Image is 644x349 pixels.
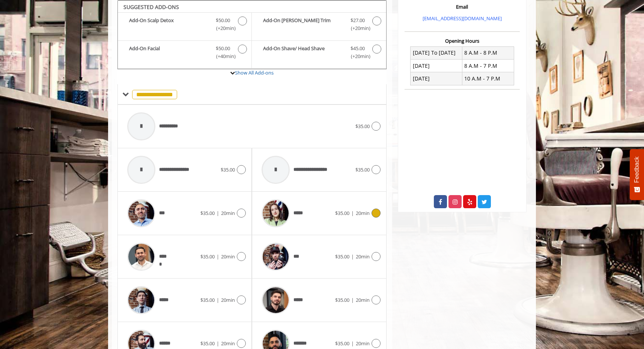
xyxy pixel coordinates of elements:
[263,45,343,60] b: Add-On Shave/ Head Shave
[221,297,235,303] span: 20min
[462,72,514,85] td: 10 A.M - 7 P.M
[221,253,235,260] span: 20min
[122,45,248,62] label: Add-On Facial
[256,45,382,62] label: Add-On Shave/ Head Shave
[462,60,514,72] td: 8 A.M - 7 P.M
[216,16,230,24] span: $50.00
[351,45,365,52] span: $45.00
[633,157,640,183] span: Feedback
[356,340,370,347] span: 20min
[405,38,520,43] h3: Opening Hours
[200,297,215,303] span: $35.00
[462,46,514,59] td: 8 A.M - 8 P.M
[221,210,235,216] span: 20min
[263,16,343,32] b: Add-On [PERSON_NAME] Trim
[411,72,462,85] td: [DATE]
[355,166,370,173] span: $35.00
[212,52,234,60] span: (+40min )
[200,210,215,216] span: $35.00
[217,210,219,216] span: |
[123,3,179,10] b: SUGGESTED ADD-ONS
[351,253,354,260] span: |
[217,253,219,260] span: |
[217,340,219,347] span: |
[351,297,354,303] span: |
[335,253,349,260] span: $35.00
[351,340,354,347] span: |
[356,253,370,260] span: 20min
[355,123,370,130] span: $35.00
[335,210,349,216] span: $35.00
[212,24,234,32] span: (+20min )
[356,297,370,303] span: 20min
[335,297,349,303] span: $35.00
[630,149,644,200] button: Feedback - Show survey
[351,16,365,24] span: $27.00
[411,60,462,72] td: [DATE]
[411,46,462,59] td: [DATE] To [DATE]
[200,253,215,260] span: $35.00
[346,52,369,60] span: (+20min )
[406,4,518,9] h3: Email
[256,16,382,34] label: Add-On Beard Trim
[221,340,235,347] span: 20min
[235,69,274,76] a: Show All Add-ons
[356,210,370,216] span: 20min
[129,45,208,60] b: Add-On Facial
[129,16,208,32] b: Add-On Scalp Detox
[221,166,235,173] span: $35.00
[335,340,349,347] span: $35.00
[346,24,369,32] span: (+20min )
[217,297,219,303] span: |
[423,15,502,22] a: [EMAIL_ADDRESS][DOMAIN_NAME]
[351,210,354,216] span: |
[200,340,215,347] span: $35.00
[122,16,248,34] label: Add-On Scalp Detox
[216,45,230,52] span: $50.00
